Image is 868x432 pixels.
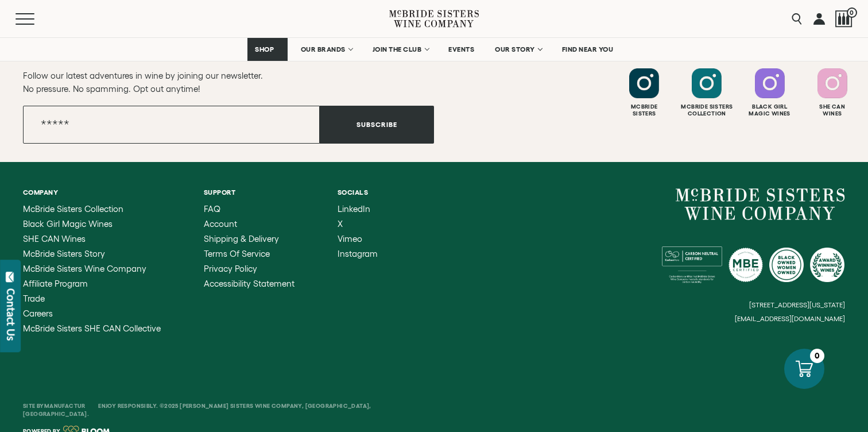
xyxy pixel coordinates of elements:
[44,403,86,409] a: Manufactur
[204,204,220,214] span: FAQ
[23,324,161,333] a: McBride Sisters SHE CAN Collective
[735,315,845,323] small: [EMAIL_ADDRESS][DOMAIN_NAME]
[23,294,161,303] a: Trade
[749,301,845,308] small: [STREET_ADDRESS][US_STATE]
[338,249,378,259] span: Instagram
[204,264,257,273] span: Privacy Policy
[204,219,237,229] span: Account
[23,403,87,409] span: Site By
[676,188,845,221] a: McBride Sisters Wine Company
[338,234,378,244] a: Vimeo
[204,279,294,288] a: Accessibility Statement
[487,38,549,61] a: OUR STORY
[204,279,294,288] span: Accessibility Statement
[441,38,482,61] a: EVENTS
[23,309,161,318] a: Careers
[5,288,17,341] div: Contact Us
[23,264,146,273] span: McBride Sisters Wine Company
[338,219,378,229] a: X
[614,103,674,117] div: Mcbride Sisters
[23,234,161,244] a: SHE CAN Wines
[23,204,123,214] span: McBride Sisters Collection
[740,103,800,117] div: Black Girl Magic Wines
[495,45,535,53] span: OUR STORY
[23,219,113,229] span: Black Girl Magic Wines
[23,106,320,144] input: Email
[320,106,434,144] button: Subscribe
[204,249,294,259] a: Terms of Service
[23,249,105,259] span: McBride Sisters Story
[338,234,362,244] span: Vimeo
[23,403,371,417] span: Enjoy Responsibly. ©2025 [PERSON_NAME] Sisters Wine Company, [GEOGRAPHIC_DATA], [GEOGRAPHIC_DATA].
[204,234,279,244] span: Shipping & Delivery
[23,323,161,333] span: McBride Sisters SHE CAN Collective
[677,68,737,117] a: Follow McBride Sisters Collection on Instagram Mcbride SistersCollection
[204,264,294,273] a: Privacy Policy
[23,219,161,229] a: Black Girl Magic Wines
[23,249,161,259] a: McBride Sisters Story
[803,68,862,117] a: Follow SHE CAN Wines on Instagram She CanWines
[562,45,614,53] span: FIND NEAR YOU
[301,45,346,53] span: OUR BRANDS
[373,45,422,53] span: JOIN THE CLUB
[15,13,57,25] button: Mobile Menu Trigger
[338,205,378,214] a: LinkedIn
[365,38,436,61] a: JOIN THE CLUB
[23,279,161,288] a: Affiliate Program
[614,68,674,117] a: Follow McBride Sisters on Instagram McbrideSisters
[247,38,288,61] a: SHOP
[255,45,274,53] span: SHOP
[204,249,270,259] span: Terms of Service
[803,103,862,117] div: She Can Wines
[740,68,800,117] a: Follow Black Girl Magic Wines on Instagram Black GirlMagic Wines
[23,279,88,288] span: Affiliate Program
[293,38,359,61] a: OUR BRANDS
[204,219,294,229] a: Account
[448,45,474,53] span: EVENTS
[204,234,294,244] a: Shipping & Delivery
[338,204,370,214] span: LinkedIn
[810,349,824,363] div: 0
[23,205,161,214] a: McBride Sisters Collection
[677,103,737,117] div: Mcbride Sisters Collection
[338,249,378,259] a: Instagram
[23,264,161,273] a: McBride Sisters Wine Company
[23,234,86,244] span: SHE CAN Wines
[23,294,45,303] span: Trade
[847,7,857,18] span: 0
[23,308,53,318] span: Careers
[204,205,294,214] a: FAQ
[23,69,434,95] p: Follow our latest adventures in wine by joining our newsletter. No pressure. No spamming. Opt out...
[338,219,343,229] span: X
[555,38,621,61] a: FIND NEAR YOU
